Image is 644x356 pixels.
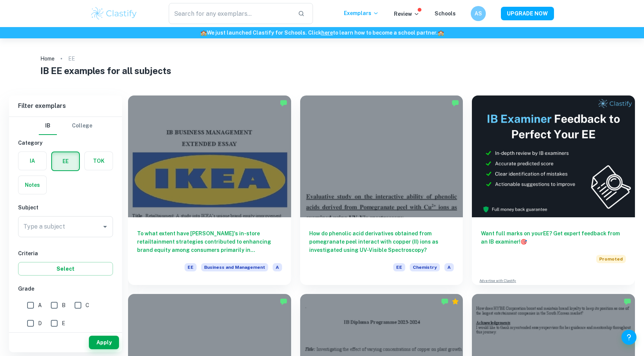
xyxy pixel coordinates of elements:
[72,117,92,135] button: College
[89,336,119,349] button: Apply
[596,255,626,263] span: Promoted
[68,55,75,63] p: EE
[2,29,642,37] h6: We just launched Clastify for Schools. Click to learn how to become a school partner.
[201,263,268,271] span: Business and Management
[520,239,527,245] span: 🎯
[85,152,113,170] button: TOK
[38,319,42,327] span: D
[472,95,635,217] img: Thumbnail
[18,249,113,258] h6: Criteria
[300,95,463,285] a: How do phenolic acid derivatives obtained from pomegranate peel interact with copper (II) ions as...
[128,95,291,285] a: To what extent have [PERSON_NAME]'s in-store retailtainment strategies contributed to enhancing b...
[18,176,46,194] button: Notes
[9,95,122,117] h6: Filter exemplars
[624,298,631,305] img: Marked
[501,7,554,20] button: UPGRADE NOW
[18,152,46,170] button: IA
[18,203,113,212] h6: Subject
[18,262,113,276] button: Select
[444,263,454,271] span: A
[621,330,636,345] button: Help and Feedback
[438,30,444,36] span: 🏫
[474,9,483,18] h6: AS
[200,30,207,36] span: 🏫
[481,229,626,246] h6: Want full marks on your EE ? Get expert feedback from an IB examiner!
[452,99,459,107] img: Marked
[39,117,92,135] div: Filter type choice
[137,229,282,254] h6: To what extent have [PERSON_NAME]'s in-store retailtainment strategies contributed to enhancing b...
[52,152,79,170] button: EE
[441,298,449,305] img: Marked
[344,9,379,17] p: Exemplars
[471,6,486,21] button: AS
[40,64,604,77] h1: IB EE examples for all subjects
[85,301,89,309] span: C
[452,298,459,305] div: Premium
[40,53,55,64] a: Home
[435,11,456,17] a: Schools
[472,95,635,285] a: Want full marks on yourEE? Get expert feedback from an IB examiner!PromotedAdvertise with Clastify
[18,139,113,147] h6: Category
[280,99,287,107] img: Marked
[273,263,282,271] span: A
[393,263,405,271] span: EE
[100,221,110,232] button: Open
[410,263,440,271] span: Chemistry
[394,10,420,18] p: Review
[18,285,113,293] h6: Grade
[309,229,454,254] h6: How do phenolic acid derivatives obtained from pomegranate peel interact with copper (II) ions as...
[62,319,65,327] span: E
[62,301,66,309] span: B
[185,263,197,271] span: EE
[479,278,516,283] a: Advertise with Clastify
[169,3,292,24] input: Search for any exemplars...
[280,298,287,305] img: Marked
[38,301,42,309] span: A
[90,6,138,21] img: Clastify logo
[321,30,333,36] a: here
[39,117,57,135] button: IB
